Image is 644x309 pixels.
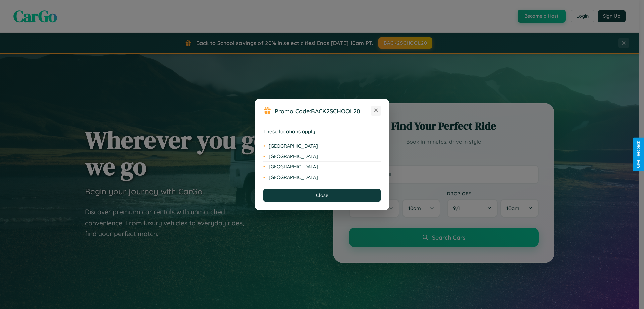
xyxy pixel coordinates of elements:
li: [GEOGRAPHIC_DATA] [263,141,381,151]
h3: Promo Code: [275,107,371,115]
b: BACK2SCHOOL20 [311,107,360,115]
strong: These locations apply: [263,128,317,135]
li: [GEOGRAPHIC_DATA] [263,162,381,172]
div: Give Feedback [636,141,641,168]
li: [GEOGRAPHIC_DATA] [263,151,381,162]
li: [GEOGRAPHIC_DATA] [263,172,381,182]
button: Close [263,189,381,202]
